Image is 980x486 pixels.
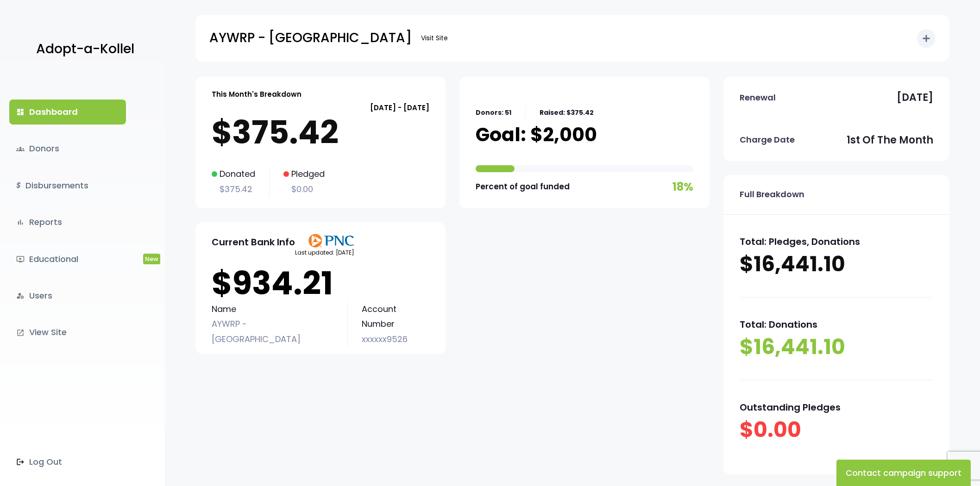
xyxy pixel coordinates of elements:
[917,29,936,48] button: add
[212,182,255,197] p: $375.42
[847,131,933,150] p: 1st of the month
[283,167,325,181] p: Pledged
[740,250,933,279] p: $16,441.10
[9,283,126,308] a: manage_accountsUsers
[362,302,429,332] p: Account Number
[16,179,21,193] i: $
[416,29,452,47] a: Visit Site
[212,101,429,114] p: [DATE] - [DATE]
[672,177,693,197] p: 18%
[9,173,126,198] a: $Disbursements
[31,27,134,72] a: Adopt-a-Kollel
[740,233,933,250] p: Total: Pledges, Donations
[16,218,25,226] i: bar_chart
[212,88,302,100] p: This Month's Breakdown
[16,255,25,263] i: ondemand_video
[212,265,429,302] p: $934.21
[740,132,795,147] p: Charge Date
[36,37,134,61] p: Adopt-a-Kollel
[740,416,933,444] p: $0.00
[283,182,325,197] p: $0.00
[540,107,594,118] p: Raised: $375.42
[740,90,776,105] p: Renewal
[476,123,597,146] p: Goal: $2,000
[9,100,126,125] a: dashboardDashboard
[9,320,126,345] a: launchView Site
[143,254,160,264] span: New
[9,136,126,161] a: groupsDonors
[362,332,429,347] p: xxxxxx9526
[9,449,126,474] a: Log Out
[212,234,295,250] p: Current Bank Info
[16,108,25,116] i: dashboard
[740,399,933,416] p: Outstanding Pledges
[295,248,354,258] p: Last updated: [DATE]
[16,329,25,337] i: launch
[740,333,933,361] p: $16,441.10
[212,302,333,317] p: Name
[9,210,126,235] a: bar_chartReports
[212,317,333,347] p: AYWRP - [GEOGRAPHIC_DATA]
[209,26,412,50] p: AYWRP - [GEOGRAPHIC_DATA]
[897,88,933,107] p: [DATE]
[16,292,25,300] i: manage_accounts
[212,167,255,181] p: Donated
[9,247,126,272] a: ondemand_videoEducationalNew
[921,33,932,44] i: add
[308,234,354,248] img: PNClogo.svg
[740,316,933,333] p: Total: Donations
[476,107,511,118] p: Donors: 51
[16,145,25,153] span: groups
[212,114,429,151] p: $375.42
[476,180,570,194] p: Percent of goal funded
[740,187,804,202] p: Full Breakdown
[836,460,971,486] button: Contact campaign support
